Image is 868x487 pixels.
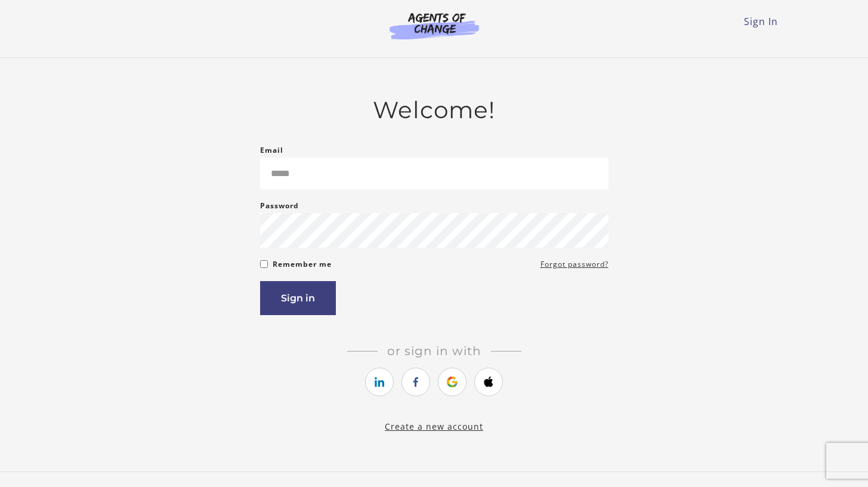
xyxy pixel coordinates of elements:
button: Sign in [260,281,336,315]
span: Or sign in with [378,344,491,358]
h2: Welcome! [260,96,608,124]
a: https://courses.thinkific.com/users/auth/apple?ss%5Breferral%5D=&ss%5Buser_return_to%5D=&ss%5Bvis... [474,368,503,396]
a: https://courses.thinkific.com/users/auth/facebook?ss%5Breferral%5D=&ss%5Buser_return_to%5D=&ss%5B... [401,368,430,396]
a: https://courses.thinkific.com/users/auth/google?ss%5Breferral%5D=&ss%5Buser_return_to%5D=&ss%5Bvi... [438,368,467,396]
a: Create a new account [385,421,483,432]
a: Forgot password? [540,257,608,272]
label: Remember me [273,257,332,272]
label: Email [260,143,283,158]
a: https://courses.thinkific.com/users/auth/linkedin?ss%5Breferral%5D=&ss%5Buser_return_to%5D=&ss%5B... [365,368,394,396]
label: Password [260,199,299,213]
a: Sign In [744,15,778,28]
img: Agents of Change Logo [377,12,492,39]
